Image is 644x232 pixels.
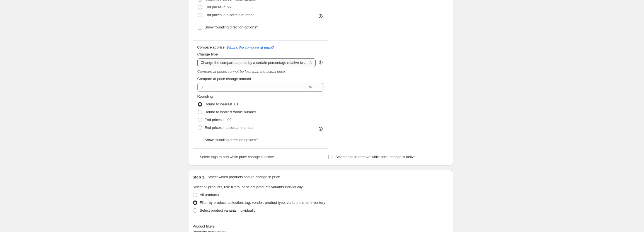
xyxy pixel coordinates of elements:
[205,5,232,9] span: End prices in .99
[205,138,258,142] span: Show rounding direction options?
[197,52,218,56] span: Change type
[205,102,238,106] span: Round to nearest .01
[207,174,280,180] p: Select which products should change in price
[197,77,251,81] span: Compare at price change amount
[200,155,274,159] span: Select tags to add while price change is active
[227,45,274,50] button: What's the compare at price?
[197,69,286,74] i: Compare at prices cannot be less than the actual price.
[205,125,254,130] span: End prices in a certain number
[318,60,323,65] div: help
[205,13,254,17] span: End prices in a certain number
[197,94,213,98] span: Rounding
[308,85,312,89] span: %
[205,118,232,122] span: End prices in .99
[200,208,255,212] span: Select product variants individually
[200,200,325,205] span: Filter by product, collection, tag, vendor, product type, variant title, or inventory
[200,193,219,197] span: All products
[197,83,308,92] input: 20
[205,25,258,29] span: Show rounding direction options?
[193,185,303,189] span: Select all products, use filters, or select products variants individually
[335,155,416,159] span: Select tags to remove while price change is active
[205,110,256,114] span: Round to nearest whole number
[193,174,205,180] h2: Step 3.
[193,224,449,229] div: Product filters
[197,45,225,50] h3: Compare at price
